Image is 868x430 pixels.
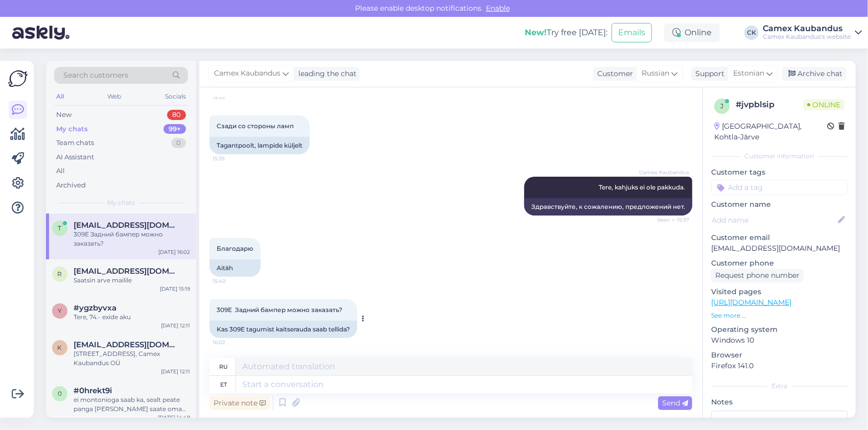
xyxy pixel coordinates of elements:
[209,259,261,277] div: Aitäh
[642,68,669,79] span: Russian
[219,358,228,375] div: ru
[217,122,294,130] span: Сзади со стороны ламп
[161,368,190,375] div: [DATE] 12:11
[711,152,848,161] div: Customer information
[711,167,848,178] p: Customer tags
[711,397,848,408] p: Notes
[56,124,88,134] div: My chats
[74,230,190,248] div: 309E Задний бампер можно заказать?
[56,110,72,120] div: New
[712,214,836,226] input: Add name
[74,386,112,395] span: #0hrekt9i
[782,67,847,81] div: Archive chat
[664,23,720,42] div: Online
[294,68,357,79] div: leading the chat
[525,28,547,37] b: New!
[217,306,342,314] span: 309E Задний бампер можно заказать?
[763,25,862,41] a: Camex KaubandusCamex Kaubandus's website
[167,110,186,120] div: 80
[763,25,851,33] div: Camex Kaubandus
[711,335,848,346] p: Windows 10
[711,381,848,391] div: Extra
[209,396,270,410] div: Private note
[161,322,190,329] div: [DATE] 12:11
[711,180,848,195] input: Add a tag
[74,349,190,368] div: [STREET_ADDRESS], Camex Kaubandus OÜ
[106,90,124,103] div: Web
[209,321,357,338] div: Kas 309E tagumist kaitserauda saab tellida?
[483,4,513,13] span: Enable
[711,232,848,243] p: Customer email
[160,285,190,293] div: [DATE] 15:19
[63,70,128,81] span: Search customers
[525,27,607,39] div: Try free [DATE]:
[662,398,688,408] span: Send
[593,68,633,79] div: Customer
[58,390,62,397] span: 0
[163,90,188,103] div: Socials
[711,361,848,371] p: Firefox 141.0
[8,69,28,88] img: Askly Logo
[158,248,190,256] div: [DATE] 16:02
[213,277,251,285] span: 15:40
[58,270,62,278] span: r
[56,180,86,190] div: Archived
[720,102,723,110] span: j
[171,138,186,148] div: 0
[711,286,848,297] p: Visited pages
[163,124,186,134] div: 99+
[733,68,764,79] span: Estonian
[744,26,759,40] div: CK
[58,344,62,351] span: k
[711,258,848,269] p: Customer phone
[58,307,62,315] span: y
[209,137,310,154] div: Tagantpoolt, lampide küljelt
[213,155,251,162] span: 15:35
[74,313,190,322] div: Tere, 74.- exide aku
[803,99,844,110] span: Online
[711,199,848,210] p: Customer name
[158,414,190,421] div: [DATE] 14:48
[213,93,251,101] span: 15:35
[711,324,848,335] p: Operating system
[74,267,180,276] span: raknor@mail.ee
[74,221,180,230] span: tetrisnorma@mail.ru
[612,23,652,42] button: Emails
[711,311,848,320] p: See more ...
[58,224,62,232] span: t
[763,33,851,41] div: Camex Kaubandus's website
[56,166,65,176] div: All
[74,395,190,414] div: ei montonioga saab ka, sealt peate panga [PERSON_NAME] saate oma pangast maksta
[56,138,94,148] div: Team chats
[74,340,180,349] span: kalvis.lusis@gmail.com
[711,269,804,282] div: Request phone number
[56,152,94,162] div: AI Assistant
[711,243,848,254] p: [EMAIL_ADDRESS][DOMAIN_NAME]
[107,198,135,207] span: My chats
[711,350,848,361] p: Browser
[736,99,803,111] div: # jvpblsip
[639,169,689,176] span: Camex Kaubandus
[220,376,227,393] div: et
[711,298,791,307] a: [URL][DOMAIN_NAME]
[524,198,692,216] div: Здравствуйте, к сожалению, предложений нет.
[651,216,689,224] span: Seen ✓ 15:37
[213,339,251,346] span: 16:02
[74,303,116,313] span: #ygzbyvxa
[691,68,724,79] div: Support
[214,68,280,79] span: Camex Kaubandus
[74,276,190,285] div: Saatsin arve mailile
[599,183,685,191] span: Tere, kahjuks ei ole pakkuda.
[714,121,827,142] div: [GEOGRAPHIC_DATA], Kohtla-Järve
[217,245,253,252] span: Благодарю
[54,90,66,103] div: All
